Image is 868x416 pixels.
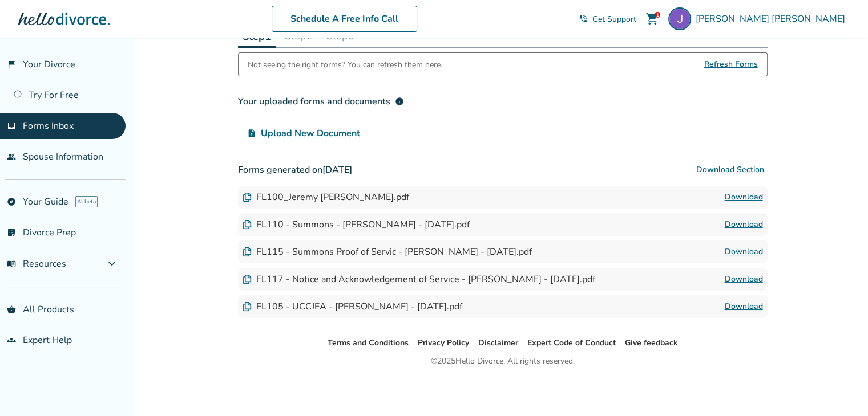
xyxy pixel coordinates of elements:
span: Refresh Forms [704,53,758,76]
a: phone_in_talkGet Support [579,14,636,25]
div: FL110 - Summons - [PERSON_NAME] - [DATE].pdf [243,218,470,231]
div: Not seeing the right forms? You can refresh them here. [248,53,442,76]
a: Download [725,272,763,286]
a: Terms and Conditions [328,337,409,348]
div: 1 [655,12,660,18]
div: FL117 - Notice and Acknowledgement of Service - [PERSON_NAME] - [DATE].pdf [243,273,595,286]
li: Disclaimer [478,336,518,350]
span: expand_more [105,257,119,271]
a: Download [725,300,763,313]
span: AI beta [75,196,98,207]
h3: Forms generated on [DATE] [238,158,768,181]
span: flag_2 [7,60,16,69]
button: Download Section [693,158,768,181]
span: shopping_cart [645,12,659,26]
a: Privacy Policy [418,337,469,348]
img: Document [243,275,252,284]
img: Jeremy Collins [668,7,691,30]
span: explore [7,197,16,206]
span: upload_file [247,129,256,138]
span: Forms Inbox [23,120,74,132]
a: Download [725,218,763,231]
span: phone_in_talk [579,14,588,23]
a: Schedule A Free Info Call [272,6,417,32]
a: Expert Code of Conduct [527,337,616,348]
li: Give feedback [625,336,678,350]
div: FL100_Jeremy [PERSON_NAME].pdf [243,191,409,203]
span: Get Support [592,14,636,25]
span: groups [7,336,16,345]
img: Document [243,247,252,256]
span: info [395,97,404,106]
div: © 2025 Hello Divorce. All rights reserved. [431,354,575,368]
a: Download [725,245,763,259]
span: Upload New Document [261,127,360,140]
div: FL115 - Summons Proof of Servic - [PERSON_NAME] - [DATE].pdf [243,246,532,258]
span: menu_book [7,259,16,268]
span: list_alt_check [7,228,16,237]
div: Your uploaded forms and documents [238,95,404,108]
img: Document [243,193,252,202]
div: FL105 - UCCJEA - [PERSON_NAME] - [DATE].pdf [243,300,462,313]
span: shopping_basket [7,305,16,314]
iframe: Chat Widget [811,361,868,416]
span: Resources [7,258,66,270]
img: Document [243,302,252,311]
img: Document [243,220,252,229]
a: Download [725,190,763,204]
span: inbox [7,121,16,130]
span: people [7,152,16,161]
span: [PERSON_NAME] [PERSON_NAME] [696,13,850,25]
